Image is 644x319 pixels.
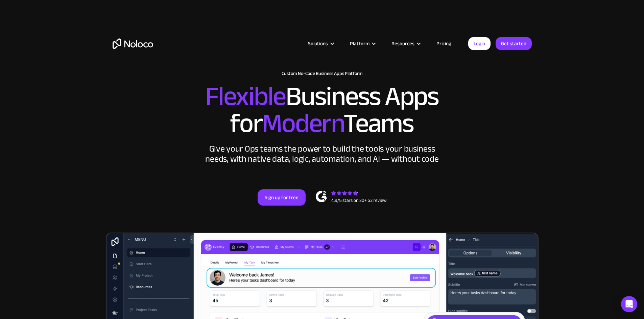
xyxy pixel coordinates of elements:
[113,38,153,49] a: home
[262,98,343,149] span: Modern
[428,39,460,48] a: Pricing
[204,144,440,164] div: Give your Ops teams the power to build the tools your business needs, with native data, logic, au...
[383,39,428,48] div: Resources
[496,37,532,50] a: Get started
[350,39,369,48] div: Platform
[258,189,306,206] a: Sign up for free
[468,37,491,50] a: Login
[341,39,383,48] div: Platform
[205,71,286,122] span: Flexible
[113,83,532,137] h2: Business Apps for Teams
[300,39,341,48] div: Solutions
[308,39,328,48] div: Solutions
[621,296,637,312] div: Open Intercom Messenger
[391,39,414,48] div: Resources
